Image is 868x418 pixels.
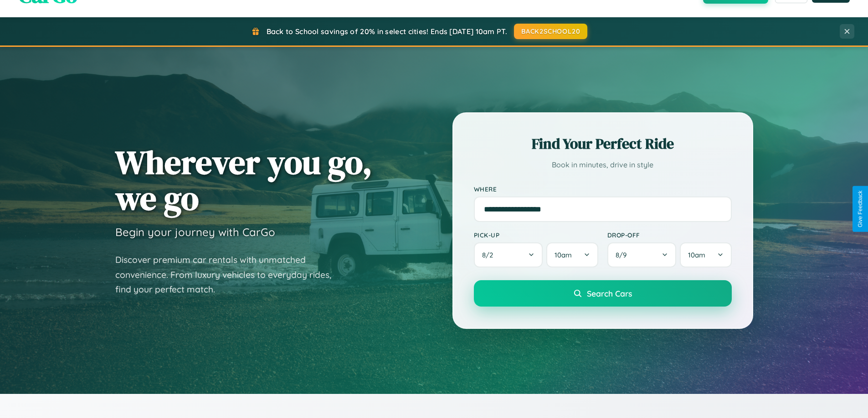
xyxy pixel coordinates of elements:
h1: Wherever you go, we go [115,144,372,216]
h2: Find Your Perfect Ride [474,134,732,154]
span: Search Cars [587,288,632,298]
button: 10am [680,242,731,267]
span: Back to School savings of 20% in select cities! Ends [DATE] 10am PT. [267,27,507,36]
label: Pick-up [474,231,598,239]
button: 8/9 [607,242,677,267]
button: BACK2SCHOOL20 [514,24,587,39]
button: 10am [546,242,598,267]
label: Where [474,185,732,193]
div: Give Feedback [857,191,863,227]
span: 10am [688,251,705,259]
button: 8/2 [474,242,543,267]
h3: Begin your journey with CarGo [115,225,275,239]
span: 8 / 9 [616,251,631,259]
span: 8 / 2 [482,251,498,259]
p: Book in minutes, drive in style [474,158,732,171]
p: Discover premium car rentals with unmatched convenience. From luxury vehicles to everyday rides, ... [115,252,343,297]
label: Drop-off [607,231,732,239]
button: Search Cars [474,280,732,307]
span: 10am [555,251,572,259]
